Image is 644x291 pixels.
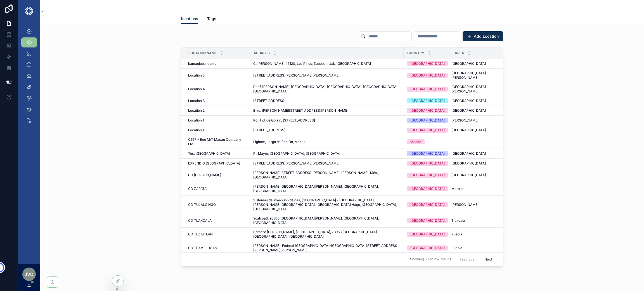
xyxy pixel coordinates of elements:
a: [STREET_ADDRESS][PERSON_NAME][PERSON_NAME] [253,73,400,78]
span: Test [GEOGRAPHIC_DATA] [188,151,230,156]
a: [PERSON_NAME] [451,202,507,207]
a: [GEOGRAPHIC_DATA] [451,173,507,177]
a: [GEOGRAPHIC_DATA] [407,108,448,113]
a: [GEOGRAPHIC_DATA][PERSON_NAME] [451,85,507,94]
span: CD TEZIUTLAN [188,232,213,237]
a: [PERSON_NAME][GEOGRAPHIC_DATA][PERSON_NAME], [GEOGRAPHIC_DATA], [GEOGRAPHIC_DATA] [253,184,400,193]
span: Location 1 [188,128,204,132]
span: Location 1 [188,118,204,123]
a: Yoalcoatl, 90835 [GEOGRAPHIC_DATA][PERSON_NAME], [GEOGRAPHIC_DATA], [GEOGRAPHIC_DATA] [253,216,400,225]
a: CD TEZIUTLAN [188,232,247,237]
a: [GEOGRAPHIC_DATA] [451,61,507,66]
span: [PERSON_NAME] [451,118,479,123]
span: Tags [207,16,216,22]
span: Location Name [188,51,217,55]
a: Test [GEOGRAPHIC_DATA] [188,151,247,156]
a: Location 1 [188,118,247,123]
a: Pol. Ind. de Goiain, [STREET_ADDRESS] [253,118,400,123]
span: Blvd. [PERSON_NAME][STREET_ADDRESS][PERSON_NAME] [253,108,348,113]
a: Puebla [451,246,507,250]
div: [GEOGRAPHIC_DATA] [410,87,445,92]
div: [GEOGRAPHIC_DATA] [410,186,445,191]
a: [GEOGRAPHIC_DATA][PERSON_NAME] [451,71,507,80]
a: [GEOGRAPHIC_DATA] [451,128,507,132]
a: [GEOGRAPHIC_DATA] [407,245,448,251]
a: [GEOGRAPHIC_DATA] [407,118,448,123]
span: [GEOGRAPHIC_DATA] [451,99,486,103]
span: Puebla [451,246,462,250]
a: CD ZAPATA [188,187,247,191]
span: Location 4 [188,87,205,91]
a: [PERSON_NAME][STREET_ADDRESS][PERSON_NAME]. [PERSON_NAME], Méx., [GEOGRAPHIC_DATA] [253,171,400,180]
a: [GEOGRAPHIC_DATA] [407,186,448,191]
a: [GEOGRAPHIC_DATA] [407,232,448,237]
a: -- [451,140,507,144]
span: Morelos [451,187,464,191]
a: Blvd. [PERSON_NAME][STREET_ADDRESS][PERSON_NAME] [253,108,400,113]
a: [PERSON_NAME] [451,118,507,123]
a: CD TLAXCALA [188,218,247,223]
span: Pol. Ind. de Goiain, [STREET_ADDRESS] [253,118,315,123]
div: [GEOGRAPHIC_DATA] [410,73,445,78]
button: Add Location [463,31,503,41]
a: [STREET_ADDRESS][PERSON_NAME][PERSON_NAME] [253,161,400,166]
button: Next [480,255,496,264]
span: JVd [25,271,34,278]
a: Macao [407,139,448,144]
span: Location 2 [188,108,205,113]
span: C. [PERSON_NAME] 45120, Los Pinos, Zapopan, Jal., [GEOGRAPHIC_DATA] [253,61,371,66]
span: Tlaxcala [451,218,465,223]
span: [GEOGRAPHIC_DATA] [451,128,486,132]
span: CD ZAPATA [188,187,207,191]
a: [GEOGRAPHIC_DATA] [407,202,448,207]
div: [GEOGRAPHIC_DATA] [410,161,445,166]
span: locations [181,16,198,22]
a: Location 4 [188,87,247,91]
div: [GEOGRAPHIC_DATA] [410,232,445,237]
span: EXPENDIO [GEOGRAPHIC_DATA] [188,161,240,166]
span: C667 - Bee M/T Macau Company Ltd [188,137,247,146]
span: bamaglobal demo [188,61,216,66]
a: [GEOGRAPHIC_DATA] [407,218,448,223]
div: [GEOGRAPHIC_DATA] [410,202,445,207]
div: Macao [410,139,421,144]
span: Country [407,51,424,55]
a: [GEOGRAPHIC_DATA] [451,161,507,166]
a: CD TULALCINGO [188,202,247,207]
a: EXPENDIO [GEOGRAPHIC_DATA] [188,161,247,166]
span: Puebla [451,232,462,237]
span: [GEOGRAPHIC_DATA] [451,173,486,177]
a: Location 1 [188,128,247,132]
span: CD TLAXCALA [188,218,212,223]
span: Address [254,51,270,55]
a: Tlaxcala [451,218,507,223]
span: [PERSON_NAME] [451,202,479,207]
div: [GEOGRAPHIC_DATA] [410,108,445,113]
span: CD [PERSON_NAME] [188,173,221,177]
a: Primero [PERSON_NAME], [GEOGRAPHIC_DATA], 73968 [GEOGRAPHIC_DATA], [GEOGRAPHIC_DATA], [GEOGRAPHIC... [253,230,400,239]
span: [STREET_ADDRESS][PERSON_NAME][PERSON_NAME] [253,73,340,78]
div: [GEOGRAPHIC_DATA] [410,173,445,178]
a: C. [PERSON_NAME] 45120, Los Pinos, Zapopan, Jal., [GEOGRAPHIC_DATA] [253,61,400,66]
a: Perif. [PERSON_NAME], [GEOGRAPHIC_DATA], [GEOGRAPHIC_DATA], [GEOGRAPHIC_DATA], [GEOGRAPHIC_DATA] [253,85,400,94]
span: [STREET_ADDRESS][PERSON_NAME][PERSON_NAME] [253,161,340,166]
a: Location 3 [188,99,247,103]
a: [GEOGRAPHIC_DATA] [407,161,448,166]
span: [GEOGRAPHIC_DATA] [451,161,486,166]
a: [PERSON_NAME]. Federal [GEOGRAPHIC_DATA]-[GEOGRAPHIC_DATA] [STREET_ADDRESS][PERSON_NAME][PERSON_N... [253,244,400,252]
a: [STREET_ADDRESS] [253,99,400,103]
span: [STREET_ADDRESS] [253,128,285,132]
span: CD TEXMELUCAN [188,246,217,250]
div: [GEOGRAPHIC_DATA] [410,118,445,123]
a: locations [181,14,198,24]
span: [GEOGRAPHIC_DATA] [451,151,486,156]
span: Showing 50 of 257 results [410,257,451,261]
a: [GEOGRAPHIC_DATA] [407,98,448,103]
a: [GEOGRAPHIC_DATA] [407,151,448,156]
a: [GEOGRAPHIC_DATA] [407,128,448,133]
